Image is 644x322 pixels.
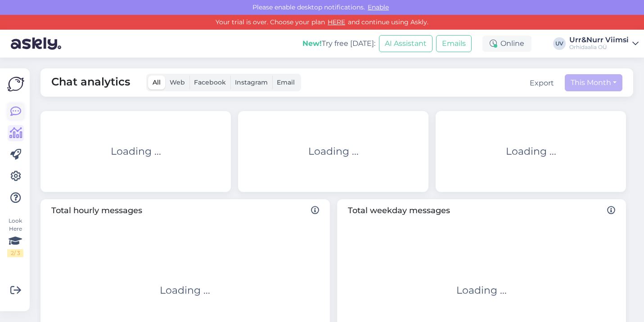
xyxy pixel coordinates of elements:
[553,37,566,50] div: UV
[308,144,359,159] div: Loading ...
[51,205,319,217] span: Total hourly messages
[569,44,629,51] div: Orhidaalia OÜ
[365,3,392,11] span: Enable
[456,283,507,298] div: Loading ...
[7,76,24,93] img: Askly Logo
[348,205,616,217] span: Total weekday messages
[111,144,161,159] div: Loading ...
[506,144,556,159] div: Loading ...
[7,249,23,257] div: 2 / 3
[530,78,554,89] button: Export
[436,35,472,52] button: Emails
[565,74,622,91] button: This Month
[379,35,432,52] button: AI Assistant
[153,78,161,86] span: All
[160,283,210,298] div: Loading ...
[194,78,226,86] span: Facebook
[302,38,375,49] div: Try free [DATE]:
[302,39,322,48] b: New!
[170,78,185,86] span: Web
[277,78,295,86] span: Email
[325,18,348,26] a: HERE
[51,74,130,91] span: Chat analytics
[569,36,629,44] div: Urr&Nurr Viimsi
[482,36,531,52] div: Online
[235,78,268,86] span: Instagram
[569,36,639,51] a: Urr&Nurr ViimsiOrhidaalia OÜ
[7,217,23,257] div: Look Here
